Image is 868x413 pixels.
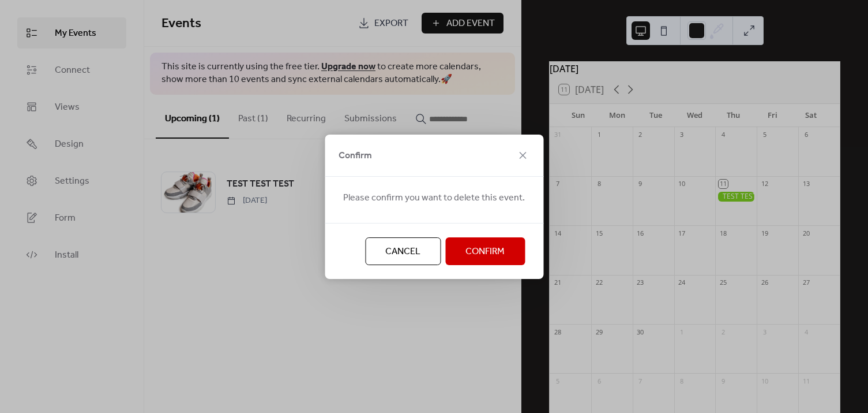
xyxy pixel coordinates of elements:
[385,245,420,259] span: Cancel
[365,237,441,265] button: Cancel
[465,245,505,259] span: Confirm
[343,191,525,205] span: Please confirm you want to delete this event.
[445,237,525,265] button: Confirm
[339,149,372,163] span: Confirm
